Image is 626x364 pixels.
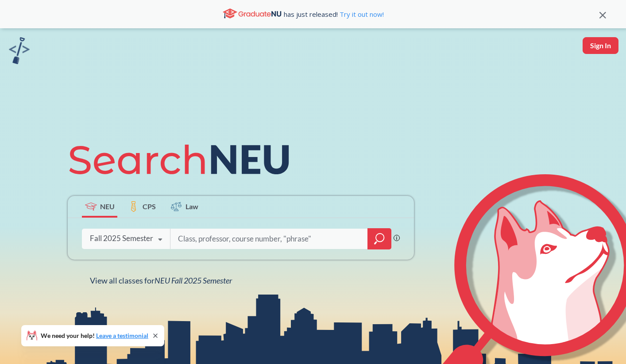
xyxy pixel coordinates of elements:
[185,201,198,211] span: Law
[9,37,30,64] img: sandbox logo
[367,228,391,249] div: magnifying glass
[90,234,153,243] div: Fall 2025 Semester
[374,233,385,245] svg: magnifying glass
[143,201,156,211] span: CPS
[155,276,232,285] span: NEU Fall 2025 Semester
[96,332,148,339] a: Leave a testimonial
[284,9,384,19] span: has just released!
[90,276,232,285] span: View all classes for
[583,37,618,54] button: Sign In
[41,333,148,339] span: We need your help!
[100,201,115,211] span: NEU
[177,230,361,248] input: Class, professor, course number, "phrase"
[338,10,384,19] a: Try it out now!
[9,37,30,67] a: sandbox logo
